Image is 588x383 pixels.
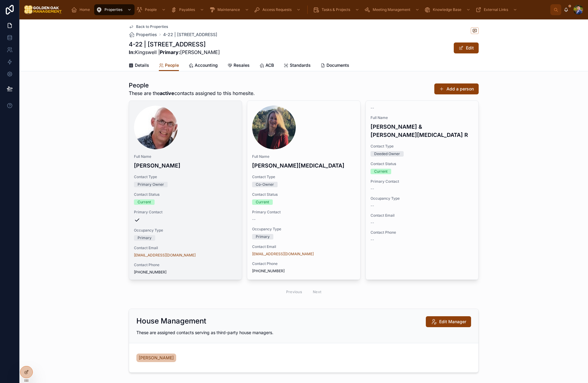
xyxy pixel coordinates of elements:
span: Contact Type [371,144,473,149]
h2: House Management [136,316,206,326]
span: Accounting [195,62,218,68]
a: --Full Name[PERSON_NAME] & [PERSON_NAME][MEDICAL_DATA] RContact TypeDeeded OwnerContact StatusCur... [365,100,479,280]
span: -- [371,106,374,110]
h1: 4-22 | [STREET_ADDRESS] [129,40,220,49]
strong: Primary: [160,49,180,55]
span: Contact Email [371,213,473,218]
span: Contact Status [134,192,237,197]
span: Occupancy Type [252,227,355,232]
span: Tasks & Projects [322,7,350,12]
a: Accounting [189,60,218,72]
span: Properties [136,32,157,38]
button: Edit [454,42,479,53]
span: Access Requests [262,7,292,12]
span: Full Name [134,154,237,159]
h1: People [129,81,255,90]
span: Home [80,7,90,12]
span: [PERSON_NAME] [139,355,174,361]
a: 4-22 | [STREET_ADDRESS] [163,32,217,38]
span: [PHONE_NUMBER] [134,270,237,275]
a: [EMAIL_ADDRESS][DOMAIN_NAME] [252,252,314,256]
h4: [PERSON_NAME] [134,161,237,170]
span: Contact Phone [134,263,237,267]
span: Documents [326,62,349,68]
span: Primary Contact [252,210,355,215]
a: Full Name[PERSON_NAME]Contact TypePrimary OwnerContact StatusCurrentPrimary ContactOccupancy Type... [129,100,242,280]
span: These are the contacts assigned to this homesite. [129,90,255,97]
div: Co-Owner [256,182,274,187]
span: Full Name [252,154,355,159]
strong: active [160,90,174,96]
a: Knowledge Base [422,4,473,15]
h4: [PERSON_NAME] & [PERSON_NAME][MEDICAL_DATA] R [371,123,473,139]
img: App logo [24,5,62,15]
span: Properties [104,7,122,12]
div: Current [374,169,388,174]
span: Contact Status [252,192,355,197]
a: External Links [473,4,520,15]
strong: In: [129,49,135,55]
div: Current [138,199,151,205]
span: Back to Properties [136,24,168,29]
span: Meeting Management [373,7,410,12]
span: Contact Email [252,244,355,249]
span: Contact Phone [371,230,473,235]
a: [PERSON_NAME] [136,354,176,362]
a: Properties [94,4,135,15]
span: People [145,7,157,12]
a: Resales [227,60,250,72]
a: Home [69,4,94,15]
button: Add a person [434,83,479,94]
div: Current [256,199,269,205]
h4: [PERSON_NAME][MEDICAL_DATA] [252,161,355,170]
span: Occupancy Type [134,228,237,233]
a: Tasks & Projects [311,4,362,15]
a: Access Requests [252,4,304,15]
a: ACB [259,60,274,72]
div: scrollable content [67,3,550,16]
a: Full Name[PERSON_NAME][MEDICAL_DATA]Contact TypeCo-OwnerContact StatusCurrentPrimary Contact--Occ... [247,100,360,280]
div: Primary Owner [138,182,164,187]
span: External Links [484,7,508,12]
a: Documents [320,60,349,72]
span: Knowledge Base [433,7,461,12]
div: Deeded Owner [374,151,400,157]
span: Payables [179,7,195,12]
span: Details [135,62,149,68]
span: -- [371,186,374,191]
a: Properties [129,32,157,38]
span: Contact Status [371,161,473,166]
span: Contact Phone [252,261,355,266]
span: Kingswell | [PERSON_NAME] [129,49,220,56]
span: Contact Type [252,175,355,179]
span: Maintenance [217,7,240,12]
span: These are assigned contacts serving as third-party house managers. [136,330,273,335]
a: Maintenance [207,4,252,15]
span: -- [371,220,374,225]
span: [PHONE_NUMBER] [252,269,355,273]
span: -- [252,217,256,222]
span: Contact Type [134,175,237,179]
a: People [135,4,169,15]
a: Payables [169,4,207,15]
a: People [159,60,179,71]
span: Primary Contact [371,179,473,184]
a: Details [129,60,149,72]
span: Resales [234,62,250,68]
span: Full Name [371,115,473,120]
a: Standards [284,60,311,72]
a: Meeting Management [362,4,422,15]
span: -- [371,203,374,208]
span: Standards [290,62,311,68]
span: People [165,62,179,68]
span: ACB [265,62,274,68]
span: Occupancy Type [371,196,473,201]
span: -- [371,237,374,242]
a: [EMAIL_ADDRESS][DOMAIN_NAME] [134,253,196,258]
div: Primary [138,235,152,241]
a: Back to Properties [129,24,168,29]
span: Primary Contact [134,210,237,215]
span: Edit Manager [439,319,466,325]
